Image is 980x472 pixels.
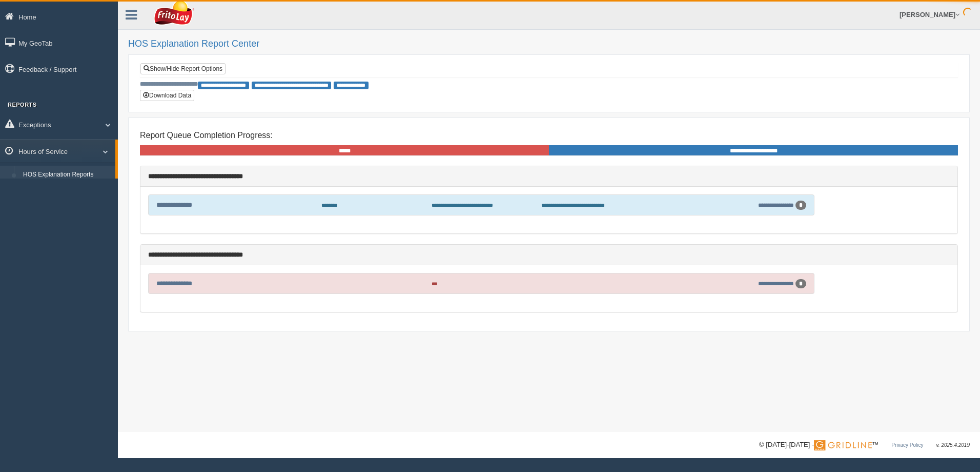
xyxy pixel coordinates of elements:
[140,63,226,74] a: Show/Hide Report Options
[891,442,923,448] a: Privacy Policy
[140,90,194,101] button: Download Data
[18,166,115,184] a: HOS Explanation Reports
[128,39,970,49] h2: HOS Explanation Report Center
[759,440,970,450] div: © [DATE]-[DATE] - ™
[936,442,970,448] span: v. 2025.4.2019
[140,131,958,140] h4: Report Queue Completion Progress:
[814,440,872,450] img: Gridline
